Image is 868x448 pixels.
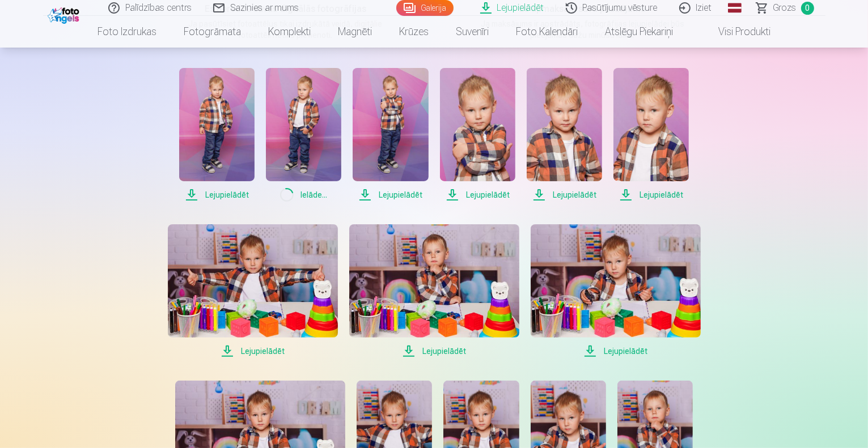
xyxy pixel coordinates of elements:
[349,224,519,358] a: Lejupielādēt
[266,68,341,202] a: Ielāde...
[179,188,255,202] span: Lejupielādēt
[613,68,689,202] a: Lejupielādēt
[168,224,338,358] a: Lejupielādēt
[531,344,701,358] span: Lejupielādēt
[440,188,515,202] span: Lejupielādēt
[442,16,502,48] a: Suvenīri
[255,16,324,48] a: Komplekti
[613,188,689,202] span: Lejupielādēt
[349,344,519,358] span: Lejupielādēt
[179,68,255,202] a: Lejupielādēt
[48,5,82,24] img: /fa1
[591,16,687,48] a: Atslēgu piekariņi
[527,188,602,202] span: Lejupielādēt
[170,16,255,48] a: Fotogrāmata
[527,68,602,202] a: Lejupielādēt
[440,68,515,202] a: Lejupielādēt
[531,224,701,358] a: Lejupielādēt
[324,16,386,48] a: Magnēti
[801,2,814,15] span: 0
[168,344,338,358] span: Lejupielādēt
[266,188,341,202] span: Ielāde ...
[773,1,797,15] span: Grozs
[687,16,784,48] a: Visi produkti
[386,16,442,48] a: Krūzes
[502,16,591,48] a: Foto kalendāri
[353,68,428,202] a: Lejupielādēt
[353,188,428,202] span: Lejupielādēt
[84,16,170,48] a: Foto izdrukas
